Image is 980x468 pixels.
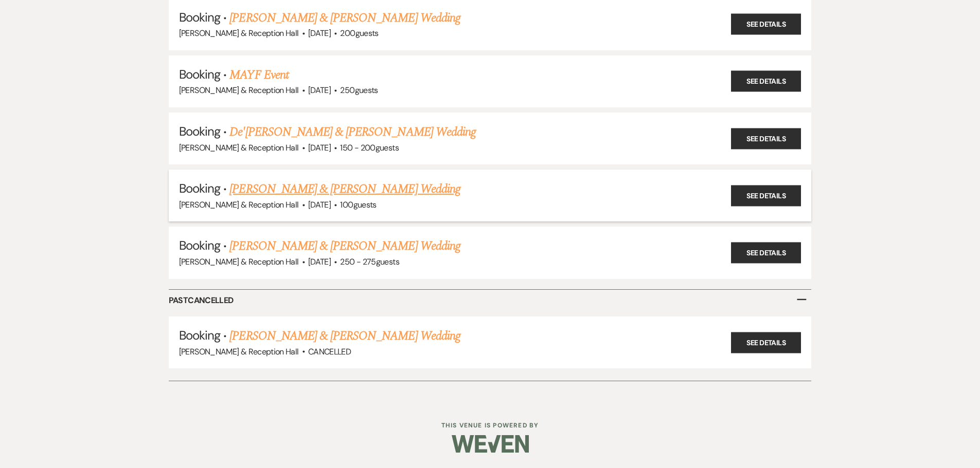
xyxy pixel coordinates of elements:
[731,128,801,149] a: See Details
[179,256,299,267] span: [PERSON_NAME] & Reception Hall
[179,180,220,196] span: Booking
[229,327,460,345] a: [PERSON_NAME] & [PERSON_NAME] Wedding
[308,256,331,267] span: [DATE]
[731,185,801,206] a: See Details
[308,85,331,96] span: [DATE]
[340,199,376,210] span: 100 guests
[179,346,299,357] span: [PERSON_NAME] & Reception Hall
[179,199,299,210] span: [PERSON_NAME] & Reception Hall
[308,28,331,39] span: [DATE]
[229,66,288,84] a: MAYF Event
[179,28,299,39] span: [PERSON_NAME] & Reception Hall
[229,180,460,198] a: [PERSON_NAME] & [PERSON_NAME] Wedding
[179,66,220,82] span: Booking
[731,332,801,353] a: See Details
[340,28,378,39] span: 200 guests
[340,142,398,153] span: 150 - 200 guests
[169,290,812,311] h6: Past Cancelled
[179,9,220,25] span: Booking
[179,142,299,153] span: [PERSON_NAME] & Reception Hall
[229,9,460,27] a: [PERSON_NAME] & [PERSON_NAME] Wedding
[731,71,801,92] a: See Details
[452,426,529,462] img: Weven Logo
[179,237,220,253] span: Booking
[340,85,378,96] span: 250 guests
[308,199,331,210] span: [DATE]
[731,14,801,35] a: See Details
[308,346,351,357] span: Cancelled
[229,123,476,141] a: De'[PERSON_NAME] & [PERSON_NAME] Wedding
[179,123,220,139] span: Booking
[308,142,331,153] span: [DATE]
[340,256,399,267] span: 250 - 275 guests
[796,287,807,310] span: –
[229,237,460,255] a: [PERSON_NAME] & [PERSON_NAME] Wedding
[179,85,299,96] span: [PERSON_NAME] & Reception Hall
[179,327,220,343] span: Booking
[731,242,801,263] a: See Details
